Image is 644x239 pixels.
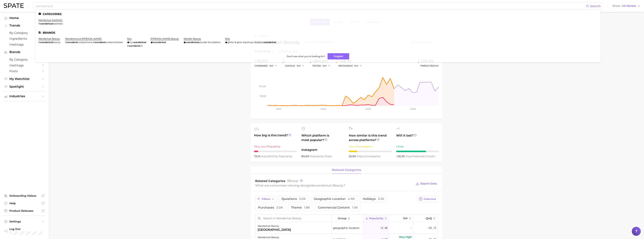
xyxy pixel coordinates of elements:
[3,42,46,47] a: Hashtags
[611,4,641,8] button: ShowUS Market
[312,64,333,68] div: TIKTOK
[310,155,332,158] span: popularity share
[38,22,40,25] span: #
[3,36,46,42] a: Ingredients
[276,108,281,110] tspan: 2023
[258,224,291,228] div: wanderlust beauty
[417,196,438,202] button: Columns
[357,155,363,158] abbr: popularity index
[9,69,39,73] span: Posts
[38,19,63,21] a: wanderlust aesthetic
[380,226,388,230] span: 14.8k
[338,64,365,68] div: INSTAGRAM
[254,155,261,158] span: 72.1k
[9,194,39,197] span: Onboarding Videos
[153,41,166,44] em: wonderlust
[227,41,263,44] span: glitter & glow liquid eye shadow
[333,226,360,230] span: geographic location
[315,184,344,187] span: wanderlust beauty
[261,155,292,158] span: monthly popularity
[186,41,199,44] em: wanderlust
[332,215,364,222] button: group
[612,5,621,7] span: Show
[297,64,305,68] button: YoY
[94,41,105,44] em: wonderst
[415,181,438,186] button: Export Data
[369,217,383,220] span: Popularity
[255,179,285,183] span: Related Categories
[93,41,94,44] span: #
[9,64,39,67] span: Hashtags
[413,215,438,222] button: QoQ
[38,37,60,40] a: wanderlust beauty
[255,215,331,222] input: Search in wanderlust beauty
[354,64,362,68] button: YoY
[363,197,384,200] span: holidays
[40,22,53,25] em: wanderlust
[427,226,436,230] span: -95.1%
[3,62,46,68] a: Hashtags
[410,226,412,230] span: -
[297,64,301,67] span: YoY
[35,3,586,9] input: Search here for a brand, industry, or ingredient
[38,41,40,44] span: #
[434,64,439,67] span: YoY
[3,200,46,206] a: Help
[314,197,355,200] span: geographic location
[9,24,39,27] span: Trends
[321,108,326,110] tspan: 2024
[254,133,297,142] span: How big is this trend?
[410,108,415,110] tspan: 2026
[133,41,146,44] em: wanderlust
[225,37,230,40] a: stila
[318,206,358,209] span: commercial content
[3,68,46,74] a: Posts
[254,144,297,149] div: Very Low Popularity
[255,183,413,188] div: What are consumers viewing alongside ?
[378,197,384,201] span: 3.2k
[67,41,77,44] em: wonderst
[420,182,437,185] span: Export Data
[9,220,39,223] span: Settings
[424,197,436,201] span: Columns
[322,64,327,67] span: YoY
[77,41,92,44] span: ruckperfume
[40,41,53,44] em: wanderlust
[9,16,39,20] span: Home
[65,37,102,40] a: wonderstruck [PERSON_NAME]
[269,64,274,67] span: YoY
[3,57,46,62] a: by Category
[199,41,221,44] span: powder foundation
[65,41,123,44] div: ,
[301,155,310,158] span: 84.6%
[3,226,46,236] a: Log out. Currently logged in with e-mail marwat@spate.nyc.
[420,64,439,68] span: Predicted
[254,151,297,152] div: 1 / 10
[349,155,357,158] span: 25.9%
[4,3,24,8] img: SPATE
[9,85,39,88] span: Spotlight
[426,217,432,220] span: QoQ
[349,151,392,152] div: 2 / 10
[9,31,39,35] span: by Category
[348,197,355,201] span: 4.9k
[396,133,439,142] span: Will it last?
[53,41,61,44] span: beauty
[263,41,276,44] em: wanderlust
[3,49,46,55] button: Brands
[38,12,598,16] li: Categories
[396,151,439,152] div: 7 / 10
[127,44,129,47] span: #
[287,179,298,183] span: total
[354,64,358,67] span: YoY
[255,222,438,234] button: wanderlust beauty[GEOGRAPHIC_DATA]geographic location14.8k--95.1%
[301,148,344,152] span: Instagram
[403,217,408,220] span: YoY
[328,53,349,59] button: Suggest
[9,209,39,212] span: Product Releases
[352,206,358,209] span: 1.5k
[364,215,389,222] button: Popularity
[151,37,179,40] a: [PERSON_NAME] beauty
[255,196,276,202] button: Filters
[406,155,435,158] span: predicted growth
